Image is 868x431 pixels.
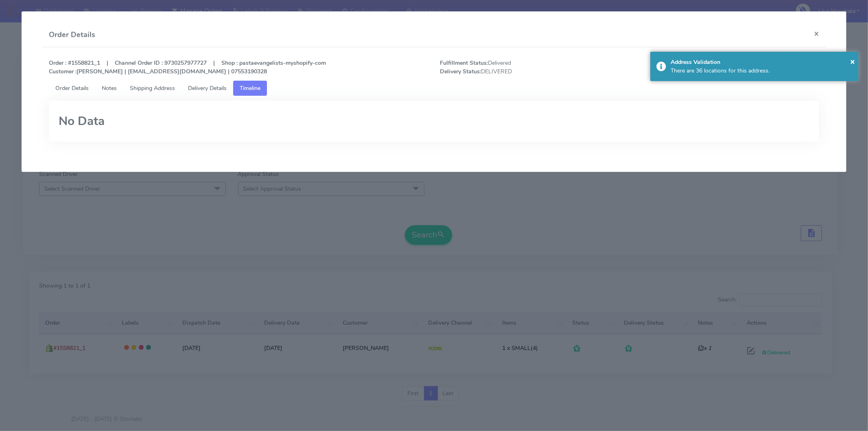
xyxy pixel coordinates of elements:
strong: Fulfillment Status: [440,59,488,67]
span: Order Details [55,84,89,92]
span: Timeline [240,84,260,92]
span: Shipping Address [130,84,175,92]
span: Notes [102,84,117,92]
h4: Order Details [49,29,95,40]
button: Close [807,23,826,44]
strong: Order : #1558821_1 | Channel Order ID : 9730257977727 | Shop : pastaevangelists-myshopify-com [PE... [49,59,326,75]
strong: Delivery Status: [440,68,481,75]
span: × [850,56,855,67]
span: Delivered DELIVERED [434,59,630,76]
div: There are 36 locations for this address. [671,66,853,75]
h2: No Data [59,114,809,128]
strong: Customer : [49,68,77,75]
button: Close [850,55,855,68]
ul: Tabs [49,81,819,96]
div: Address Validation [671,58,853,66]
span: Delivery Details [188,84,227,92]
